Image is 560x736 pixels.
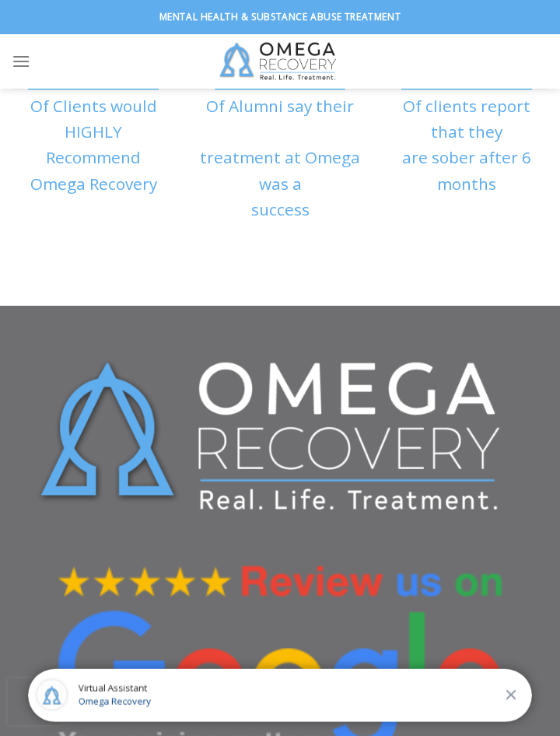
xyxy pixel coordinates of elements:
p: Of Clients would HIGHLY Recommend Omega Recovery [12,93,175,197]
img: Omega Recovery [212,34,348,89]
p: Of Alumni say their treatment at Omega was a success [198,93,362,223]
iframe: reCAPTCHA [8,678,62,725]
strong: Mental Health & Substance Abuse Treatment [159,10,401,23]
a: Menu [12,42,30,80]
p: Of clients report that they are sober after 6 months [385,93,548,197]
